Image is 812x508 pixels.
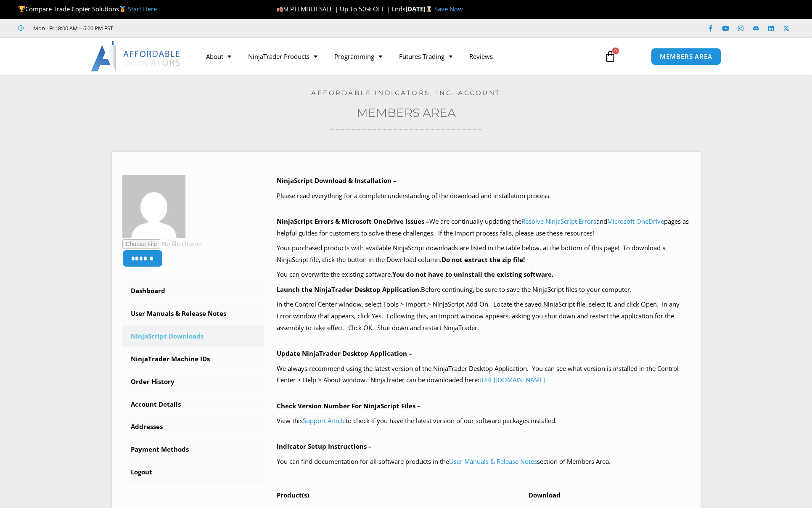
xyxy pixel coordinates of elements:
a: Resolve NinjaScript Errors [521,217,596,225]
img: 🥇 [119,6,126,12]
a: Support Article [303,416,346,425]
img: 🏆 [19,6,25,12]
p: View this to check if you have the latest version of our software packages installed. [277,415,690,427]
a: NinjaTrader Machine IDs [122,348,264,370]
a: Microsoft OneDrive [607,217,664,225]
a: Logout [122,461,264,483]
b: Check Version Number For NinjaScript Files – [277,402,421,410]
nav: Account pages [122,280,264,483]
a: Dashboard [122,280,264,302]
span: Product(s) [277,491,309,499]
a: 0 [592,44,629,69]
p: We always recommend using the latest version of the NinjaTrader Desktop Application. You can see ... [277,363,690,386]
span: SEPTEMBER SALE | Up To 50% OFF | Ends [276,5,405,13]
a: Start Here [128,5,157,13]
b: Launch the NinjaTrader Desktop Application. [277,285,421,294]
img: LogoAI | Affordable Indicators – NinjaTrader [91,41,181,71]
a: NinjaScript Downloads [122,325,264,347]
span: 0 [612,48,619,54]
a: Addresses [122,416,264,438]
b: NinjaScript Errors & Microsoft OneDrive Issues – [277,217,429,225]
a: About [198,47,240,66]
img: ⌛ [426,6,432,12]
p: Before continuing, be sure to save the NinjaScript files to your computer. [277,284,690,296]
strong: [DATE] [405,5,434,13]
b: Do not extract the zip file! [442,255,525,264]
a: Members Area [357,106,456,120]
b: Update NinjaTrader Desktop Application – [277,349,412,357]
b: Indicator Setup Instructions – [277,442,372,450]
a: Account Details [122,394,264,415]
b: You do not have to uninstall the existing software. [392,270,553,278]
a: Reviews [461,47,501,66]
a: User Manuals & Release Notes [449,457,537,466]
a: [URL][DOMAIN_NAME] [479,376,545,384]
p: You can find documentation for all software products in the section of Members Area. [277,456,690,468]
p: We are continually updating the and pages as helpful guides for customers to solve these challeng... [277,216,690,239]
p: In the Control Center window, select Tools > Import > NinjaScript Add-On. Locate the saved NinjaS... [277,299,690,334]
iframe: Customer reviews powered by Trustpilot [125,24,251,32]
span: MEMBERS AREA [660,53,712,60]
b: NinjaScript Download & Installation – [277,176,397,185]
a: Payment Methods [122,439,264,460]
span: Mon - Fri: 8:00 AM – 6:00 PM EST [31,23,113,33]
a: Programming [326,47,391,66]
a: Save Now [434,5,463,13]
p: Your purchased products with available NinjaScript downloads are listed in the table below, at th... [277,242,690,266]
a: NinjaTrader Products [240,47,326,66]
span: Compare Trade Copier Solutions [18,5,157,13]
img: 43a17e8b6af0c83796fa4085c671379bc7034cea5bdb38d8382618955a104751 [122,175,185,238]
p: You can overwrite the existing software. [277,269,690,280]
a: Order History [122,371,264,393]
a: Affordable Indicators, Inc. Account [311,89,501,97]
p: Please read everything for a complete understanding of the download and installation process. [277,190,690,202]
img: 🍂 [277,6,283,12]
a: User Manuals & Release Notes [122,303,264,325]
nav: Menu [198,47,595,66]
span: Download [529,491,561,499]
a: Futures Trading [391,47,461,66]
a: MEMBERS AREA [651,48,721,65]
